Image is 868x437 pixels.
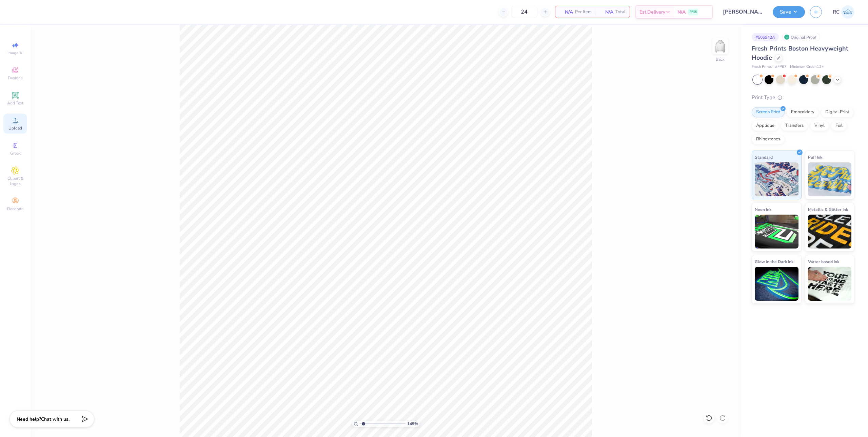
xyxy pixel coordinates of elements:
span: Standard [755,154,773,161]
span: Designs [8,75,23,81]
img: Puff Ink [808,162,852,196]
strong: Need help? [17,416,41,422]
div: Transfers [781,121,808,131]
input: Untitled Design [718,5,768,19]
img: Neon Ink [755,215,798,249]
img: Water based Ink [808,267,852,301]
span: Est. Delivery [639,8,665,16]
div: Foil [831,121,847,131]
span: Add Text [7,100,23,106]
img: Glow in the Dark Ink [755,267,798,301]
span: FREE [690,9,697,14]
span: Upload [8,125,22,131]
div: Back [716,56,725,62]
span: Fresh Prints Boston Heavyweight Hoodie [752,44,848,62]
span: Greek [10,151,21,156]
span: Puff Ink [808,154,822,161]
div: Vinyl [810,121,829,131]
span: Image AI [7,50,23,56]
span: N/A [677,8,686,16]
img: Metallic & Glitter Ink [808,215,852,249]
div: Print Type [752,94,854,101]
span: Total [615,8,626,16]
span: Decorate [7,206,23,212]
img: Standard [755,162,798,196]
button: Save [773,6,805,18]
div: Digital Print [821,107,854,117]
a: RC [833,5,854,19]
span: Water based Ink [808,258,839,265]
span: Metallic & Glitter Ink [808,206,848,213]
span: Per Item [575,8,592,16]
span: Chat with us. [41,416,70,422]
span: Neon Ink [755,206,771,213]
span: 149 % [407,421,418,427]
span: Minimum Order: 12 + [790,64,824,70]
span: RC [833,8,840,16]
div: Rhinestones [752,134,785,144]
div: # 506942A [752,33,779,41]
div: Embroidery [787,107,819,117]
span: Fresh Prints [752,64,772,70]
span: Glow in the Dark Ink [755,258,793,265]
span: Clipart & logos [3,176,27,186]
input: – – [511,6,537,18]
span: N/A [559,8,573,16]
div: Applique [752,121,779,131]
div: Screen Print [752,107,785,117]
span: # FP87 [775,64,787,70]
img: Back [713,39,727,53]
span: N/A [600,8,613,16]
img: Rio Cabojoc [841,5,854,19]
div: Original Proof [782,33,820,41]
